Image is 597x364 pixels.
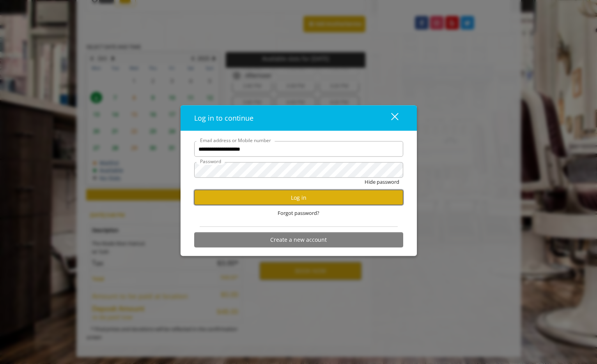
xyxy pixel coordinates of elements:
[365,178,399,186] button: Hide password
[278,209,319,217] span: Forgot password?
[194,162,403,178] input: Password
[194,141,403,157] input: Email address or Mobile number
[196,158,225,165] label: Password
[194,113,253,123] span: Log in to continue
[194,190,403,205] button: Log in
[382,112,398,124] div: close dialog
[377,110,403,126] button: close dialog
[196,137,275,144] label: Email address or Mobile number
[194,232,403,247] button: Create a new account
